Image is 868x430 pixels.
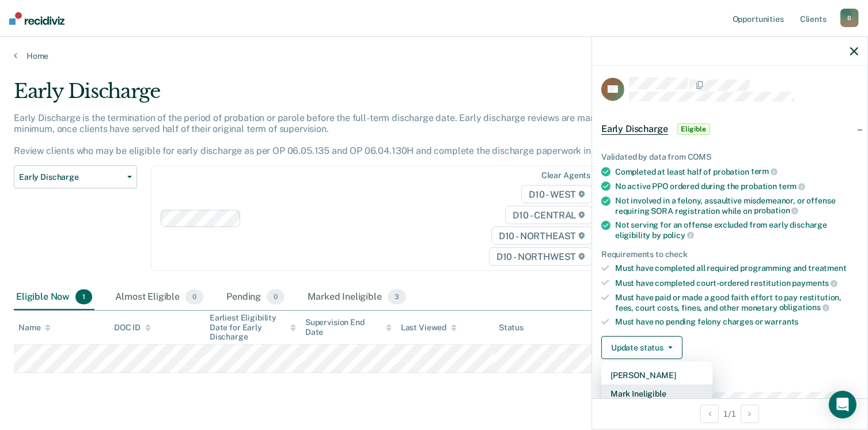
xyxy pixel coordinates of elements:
[305,318,392,337] div: Supervision End Date
[615,181,858,191] div: No active PPO ordered during the probation
[765,317,799,326] span: warrants
[615,263,858,273] div: Must have completed all required programming and
[388,289,406,304] span: 3
[677,123,710,135] span: Eligible
[210,313,296,342] div: Earliest Eligibility Date for Early Discharge
[113,285,206,310] div: Almost Eligible
[224,285,287,310] div: Pending
[114,323,151,333] div: DOC ID
[521,185,593,203] span: D10 - WEST
[793,278,838,288] span: payments
[615,220,858,240] div: Not serving for an offense excluded from early discharge eligibility by
[19,172,123,182] span: Early Discharge
[14,112,633,157] p: Early Discharge is the termination of the period of probation or parole before the full-term disc...
[601,366,712,384] button: [PERSON_NAME]
[14,285,94,310] div: Eligible Now
[741,405,759,423] button: Next Opportunity
[601,250,858,259] div: Requirements to check
[14,80,665,112] div: Early Discharge
[601,152,858,162] div: Validated by data from COMS
[305,285,408,310] div: Marked Ineligible
[601,378,858,387] dt: Supervision
[808,263,847,273] span: treatment
[75,289,92,304] span: 1
[615,196,858,216] div: Not involved in a felony, assaultive misdemeanor, or offense requiring SORA registration while on
[615,167,858,177] div: Completed at least half of probation
[541,171,590,180] div: Clear agents
[754,206,799,215] span: probation
[401,323,457,333] div: Last Viewed
[14,51,854,61] a: Home
[700,405,719,423] button: Previous Opportunity
[489,247,593,266] span: D10 - NORTHWEST
[592,111,867,148] div: Early DischargeEligible
[592,398,867,429] div: 1 / 1
[601,384,712,403] button: Mark Ineligible
[18,323,51,333] div: Name
[615,293,858,312] div: Must have paid or made a good faith effort to pay restitution, fees, court costs, fines, and othe...
[779,182,805,191] span: term
[601,336,683,359] button: Update status
[779,303,829,312] span: obligations
[663,231,694,240] span: policy
[499,323,524,333] div: Status
[505,206,593,224] span: D10 - CENTRAL
[267,289,285,304] span: 0
[491,227,593,245] span: D10 - NORTHEAST
[615,278,858,288] div: Must have completed court-ordered restitution
[829,391,856,418] div: Open Intercom Messenger
[751,167,778,176] span: term
[601,123,668,135] span: Early Discharge
[840,9,859,27] div: B
[615,317,858,327] div: Must have no pending felony charges or
[185,289,203,304] span: 0
[9,12,65,25] img: Recidiviz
